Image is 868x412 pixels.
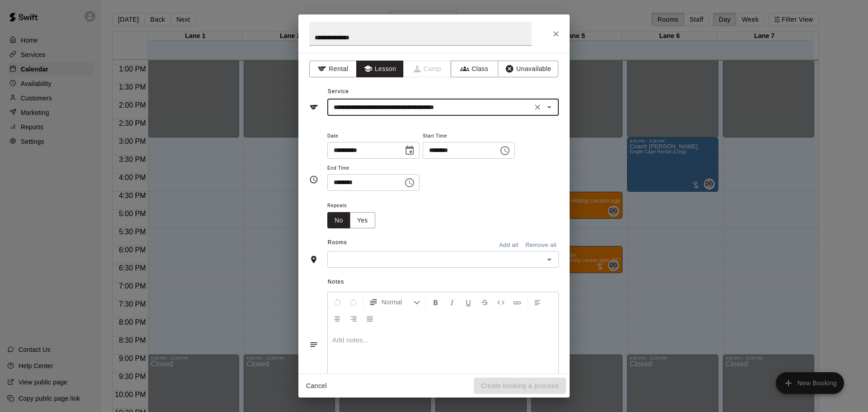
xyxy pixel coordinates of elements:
button: Center Align [330,310,345,327]
button: Format Strikethrough [477,294,492,310]
button: Choose date, selected date is Oct 13, 2025 [401,142,419,160]
button: Clear [531,101,544,114]
button: Lesson [356,61,404,77]
button: Remove all [523,238,559,252]
div: outlined button group [327,212,375,229]
button: Left Align [530,294,545,310]
span: Normal [382,298,413,307]
button: Insert Link [509,294,525,310]
button: Unavailable [498,61,558,77]
button: Cancel [302,378,331,394]
svg: Notes [309,340,318,349]
svg: Service [309,103,318,112]
button: Redo [346,294,361,310]
button: Open [543,101,556,114]
button: Class [451,61,498,77]
button: Yes [350,212,375,229]
span: Repeats [327,200,382,212]
button: Right Align [346,310,361,327]
span: Rooms [328,239,347,246]
button: Open [543,253,556,266]
button: Undo [330,294,345,310]
span: Date [327,130,420,142]
span: Service [328,88,349,95]
svg: Timing [309,175,318,184]
span: End Time [327,162,420,175]
button: Format Underline [461,294,476,310]
span: Notes [328,275,559,289]
span: Camps can only be created in the Services page [404,61,451,77]
button: Format Italics [444,294,460,310]
button: No [327,212,350,229]
button: Justify Align [362,310,377,327]
button: Add all [494,238,523,252]
button: Formatting Options [365,294,424,310]
button: Choose time, selected time is 12:30 PM [401,174,419,192]
button: Close [548,26,564,42]
span: Start Time [423,130,515,142]
svg: Rooms [309,255,318,264]
button: Format Bold [428,294,443,310]
button: Choose time, selected time is 12:00 PM [496,142,514,160]
button: Rental [309,61,357,77]
button: Insert Code [493,294,509,310]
